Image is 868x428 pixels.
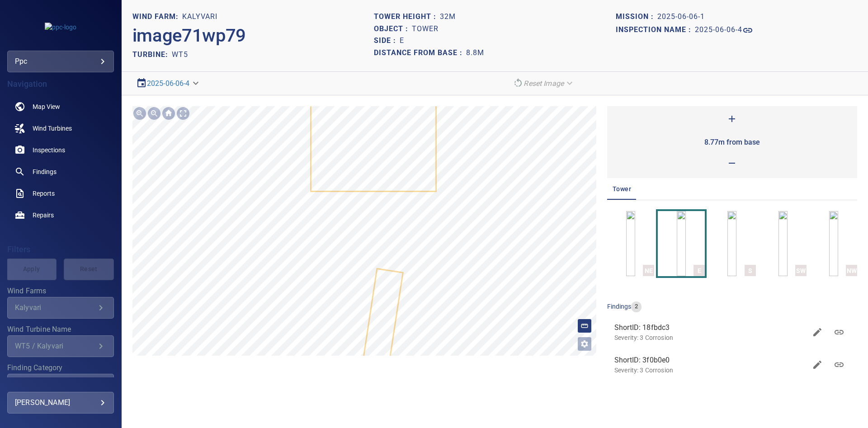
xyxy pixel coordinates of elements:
[33,102,60,111] span: Map View
[7,51,114,72] div: ppc
[759,211,807,276] button: SW
[795,265,807,276] div: SW
[400,37,404,45] h1: E
[7,118,114,139] a: windturbines noActive
[374,25,412,33] h1: Object :
[412,25,439,33] h1: Tower
[509,75,578,91] div: Reset Image
[33,211,54,220] span: Repairs
[33,124,72,133] span: Wind Turbines
[132,106,147,121] div: Zoom in
[7,287,114,295] label: Wind Farms
[616,26,695,34] h1: Inspection name :
[374,49,466,57] h1: Distance from base :
[15,395,106,410] div: [PERSON_NAME]
[524,79,564,88] em: Reset Image
[7,80,114,89] h4: Navigation
[147,106,161,121] div: Zoom out
[626,211,635,276] a: NE
[7,297,114,319] div: Wind Farms
[182,13,217,21] h1: Kalyvari
[577,337,592,351] button: Open image filters and tagging options
[7,161,114,183] a: findings noActive
[7,139,114,161] a: inspections noActive
[7,183,114,204] a: reports noActive
[708,211,755,276] button: S
[745,265,756,276] div: S
[616,13,657,21] h1: Mission :
[132,13,182,21] h1: WIND FARM:
[7,96,114,118] a: map noActive
[657,13,705,21] h1: 2025-06-06-1
[33,167,57,176] span: Findings
[704,131,760,154] h4: 8.77m from base
[829,211,838,276] a: NW
[440,13,456,21] h1: 32m
[466,49,484,57] h1: 8.8m
[614,366,807,375] p: Severity: 3 Corrosion
[631,302,642,311] span: 2
[677,211,686,276] a: E
[613,183,631,195] span: Tower
[7,326,114,333] label: Wind Turbine Name
[607,302,631,310] span: findings
[695,26,742,34] h1: 2025-06-06-4
[45,23,76,32] img: ppc-logo
[7,374,114,395] div: Finding Category
[147,79,190,88] a: 2025-06-06-4
[727,211,736,276] a: S
[15,303,95,312] div: Kalyvari
[810,211,857,276] button: NW
[176,106,190,121] div: Toggle full page
[132,50,172,59] h2: TURBINE:
[658,211,705,276] button: E
[15,54,106,69] div: ppc
[374,13,440,21] h1: Tower height :
[778,211,788,276] a: SW
[7,204,114,226] a: repairs noActive
[846,265,857,276] div: NW
[614,333,807,342] p: Severity: 3 Corrosion
[374,37,400,45] h1: Side :
[132,75,204,91] div: 2025-06-06-4
[614,322,807,333] span: ShortID: 18fbdc3
[132,25,246,47] h2: image71wp79
[33,189,55,198] span: Reports
[7,364,114,372] label: Finding Category
[161,106,176,121] div: Go home
[33,146,65,155] span: Inspections
[614,355,807,366] span: ShortID: 3f0b0e0
[7,335,114,357] div: Wind Turbine Name
[695,25,753,36] a: 2025-06-06-4
[693,265,705,276] div: E
[7,245,114,254] h4: Filters
[172,50,188,59] h2: WT5
[15,342,95,350] div: WT5 / Kalyvari
[643,265,654,276] div: NE
[607,211,654,276] button: NE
